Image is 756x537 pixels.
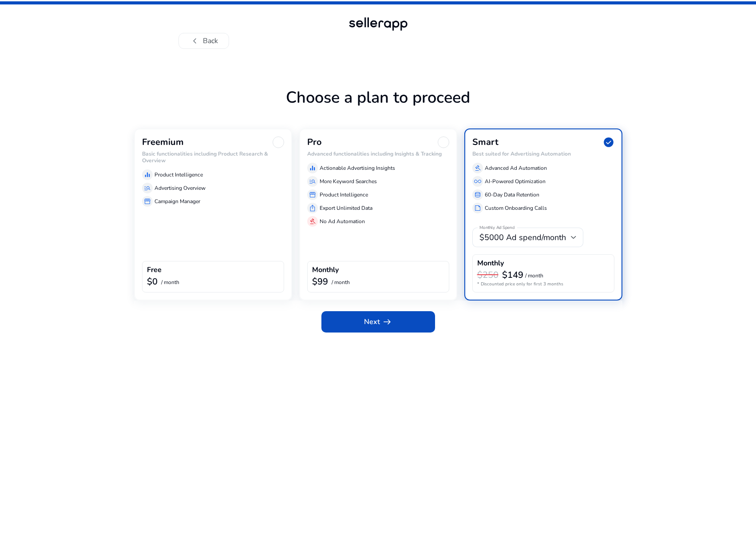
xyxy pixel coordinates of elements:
span: arrow_right_alt [382,317,392,327]
p: AI-Powered Optimization [485,177,546,185]
h4: Monthly [312,266,339,274]
b: $99 [312,276,328,288]
p: Product Intelligence [154,171,203,179]
span: Next [364,317,392,327]
button: chevron_leftBack [178,33,229,49]
h1: Choose a plan to proceed [134,88,622,128]
p: Product Intelligence [320,191,368,199]
b: $0 [147,276,158,288]
h3: Pro [307,137,322,148]
span: manage_search [309,178,316,185]
span: manage_search [144,184,151,192]
span: chevron_left [190,36,200,46]
span: database [474,191,481,198]
span: summarize [474,204,481,212]
p: / month [161,280,179,285]
h3: Smart [472,137,499,148]
span: equalizer [309,164,316,172]
span: ios_share [309,204,316,212]
p: More Keyword Searches [320,177,377,185]
p: 60-Day Data Retention [485,191,539,199]
h3: $250 [477,270,499,281]
h6: Basic functionalities including Product Research & Overview [142,151,284,164]
span: storefront [144,198,151,205]
p: Custom Onboarding Calls [485,204,547,212]
span: all_inclusive [474,178,481,185]
p: Advertising Overview [154,184,206,192]
p: No Ad Automation [320,217,365,225]
span: equalizer [144,171,151,178]
h4: Free [147,266,162,274]
p: * Discounted price only for first 3 months [477,281,610,288]
p: Export Unlimited Data [320,204,372,212]
b: $149 [502,269,523,281]
button: Nextarrow_right_alt [321,311,435,333]
h6: Advanced functionalities including Insights & Tracking [307,151,449,157]
p: Advanced Ad Automation [485,164,547,172]
span: storefront [309,191,316,198]
p: / month [332,280,350,285]
p: Campaign Manager [154,197,200,205]
h6: Best suited for Advertising Automation [472,151,614,157]
span: gavel [309,218,316,225]
span: check_circle [603,136,614,148]
p: Actionable Advertising Insights [320,164,395,172]
mat-label: Monthly Ad Spend [479,225,515,231]
span: $5000 Ad spend/month [479,232,566,243]
h3: Freemium [142,137,184,148]
h4: Monthly [477,259,504,268]
span: gavel [474,164,481,172]
p: / month [525,273,543,279]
